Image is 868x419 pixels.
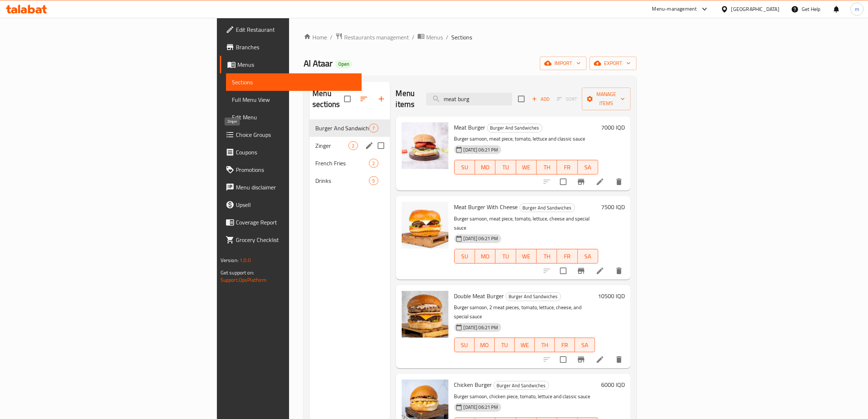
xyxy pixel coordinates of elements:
span: Get support on: [221,268,254,277]
span: Select to update [556,174,571,189]
span: SU [458,251,472,262]
span: Upsell [236,200,356,209]
li: / [446,33,448,42]
span: WE [518,340,532,350]
span: Sections [232,78,356,87]
button: SU [454,338,475,352]
img: Double Meat Burger [402,291,448,338]
span: Menus [237,60,356,69]
span: [DATE] 06:21 PM [461,324,501,331]
span: Burger And Sandwiches [487,124,542,132]
a: Edit menu item [596,355,604,364]
span: Add item [529,93,552,105]
button: TU [495,160,516,174]
span: SU [458,340,472,350]
span: SA [581,251,595,262]
button: SU [454,249,475,264]
span: Promotions [236,165,356,174]
span: Menus [426,33,443,42]
span: Full Menu View [232,95,356,104]
button: Branch-specific-item [572,351,590,368]
span: TU [498,251,513,262]
span: Meat Burger [454,122,486,133]
button: WE [515,338,535,352]
div: items [349,141,358,150]
p: Burger samoon, chicken piece, tomato, lettuce and classic sauce [454,392,599,401]
button: export [589,57,637,70]
button: TH [537,249,557,264]
span: Add [531,95,550,103]
span: MO [478,251,493,262]
button: WE [516,249,537,264]
div: items [369,159,378,168]
button: SU [454,160,475,174]
span: French Fries [315,159,369,168]
p: Burger samoon, 2 meat pieces, tomato, lettuce, cheese, and special sauce [454,303,595,321]
div: items [369,124,378,132]
span: MO [478,340,492,350]
span: SU [458,162,472,173]
a: Promotions [220,161,362,178]
button: Manage items [582,88,631,110]
a: Coupons [220,143,362,161]
h6: 6000 IQD [601,380,625,390]
span: FR [560,162,575,173]
span: WE [519,162,534,173]
span: Drinks [315,176,369,185]
span: import [546,59,581,68]
button: TU [495,338,515,352]
div: Burger And Sandwiches7 [310,119,390,137]
span: [DATE] 06:21 PM [461,404,501,411]
span: Chicken Burger [454,379,492,390]
span: SA [581,162,595,173]
span: TH [538,340,552,350]
span: Select all sections [340,91,355,107]
button: delete [610,351,628,368]
span: Zinger [315,141,349,150]
button: delete [610,173,628,191]
span: SA [578,340,592,350]
a: Edit menu item [596,266,604,275]
a: Full Menu View [226,91,362,108]
button: FR [555,338,575,352]
span: Select section [514,91,529,107]
span: Choice Groups [236,130,356,139]
span: 2 [349,142,357,149]
span: Sections [451,33,472,42]
span: Burger And Sandwiches [494,381,549,390]
a: Edit menu item [596,177,604,186]
span: 1.0.0 [240,255,251,265]
span: Menu disclaimer [236,183,356,192]
span: TU [498,340,512,350]
a: Edit Menu [226,108,362,126]
button: FR [557,160,577,174]
span: Burger And Sandwiches [506,292,561,301]
span: export [595,59,631,68]
a: Sections [226,73,362,91]
button: SA [578,160,598,174]
div: Burger And Sandwiches [519,203,575,212]
button: Add [529,93,552,105]
span: Manage items [588,90,625,108]
button: SA [578,249,598,264]
p: Burger samoon, meat piece, tomato, lettuce and classic sauce [454,134,599,143]
a: Coverage Report [220,214,362,231]
h6: 7500 IQD [601,202,625,212]
div: Drinks5 [310,172,390,189]
button: MO [475,249,495,264]
span: Burger And Sandwiches [315,124,369,132]
button: Add section [373,90,390,108]
span: Coverage Report [236,218,356,227]
span: 5 [369,177,378,184]
a: Choice Groups [220,126,362,143]
span: FR [560,251,575,262]
a: Menus [417,32,443,42]
span: FR [558,340,572,350]
span: TH [540,162,554,173]
span: [DATE] 06:21 PM [461,235,501,242]
span: m [855,5,859,13]
a: Grocery Checklist [220,231,362,249]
